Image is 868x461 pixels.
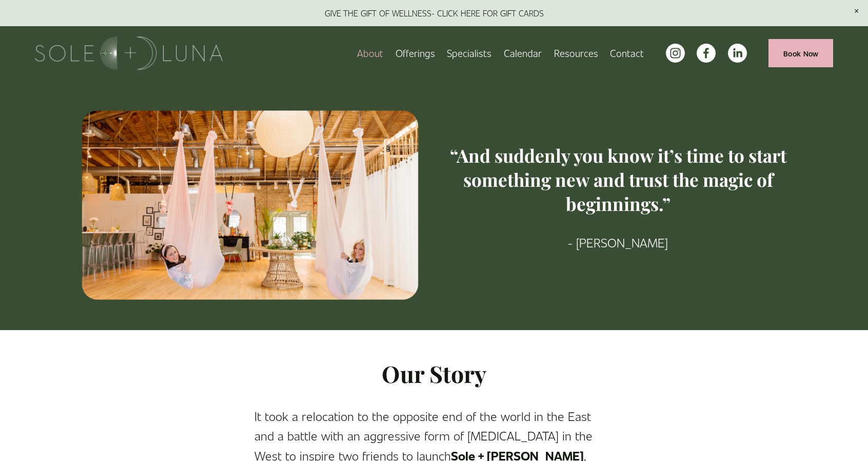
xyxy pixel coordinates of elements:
[768,39,833,67] a: Book Now
[610,44,644,62] a: Contact
[554,45,598,61] span: Resources
[443,233,793,252] p: - [PERSON_NAME]
[35,36,223,70] img: Sole + Luna
[504,44,542,62] a: Calendar
[697,44,716,63] a: facebook-unauth
[728,44,747,63] a: LinkedIn
[357,44,383,62] a: About
[396,45,435,61] span: Offerings
[554,44,598,62] a: folder dropdown
[443,144,793,216] h3: “And suddenly you know it’s time to start something new and trust the magic of beginnings.”
[447,44,491,62] a: Specialists
[396,44,435,62] a: folder dropdown
[666,44,685,63] a: instagram-unauth
[254,359,614,389] h2: Our Story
